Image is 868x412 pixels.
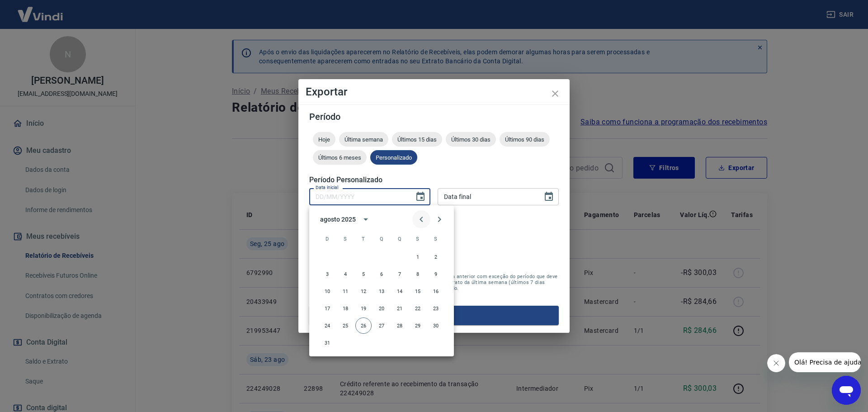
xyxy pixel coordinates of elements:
span: Última semana [339,136,388,143]
button: 8 [410,266,426,282]
button: 9 [428,266,444,282]
button: 25 [337,317,354,334]
div: Últimos 90 dias [500,132,550,147]
label: Data inicial [316,184,339,191]
button: Choose date [411,188,429,206]
span: sábado [428,230,444,248]
button: 17 [319,300,335,317]
span: sexta-feira [410,230,426,248]
span: Últimos 90 dias [500,136,550,143]
button: 18 [337,300,354,317]
button: 27 [373,317,390,334]
button: 26 [355,317,372,334]
button: 3 [319,266,335,282]
span: Últimos 15 dias [392,136,442,143]
iframe: Botão para abrir a janela de mensagens [832,376,861,405]
button: 4 [337,266,354,282]
div: Últimos 30 dias [446,132,496,147]
button: 14 [392,283,408,299]
div: Últimos 15 dias [392,132,442,147]
div: Última semana [339,132,388,147]
div: Últimos 6 meses [313,150,367,165]
iframe: Mensagem da empresa [789,352,861,372]
button: 30 [428,317,444,334]
button: 23 [428,300,444,317]
button: close [544,83,566,104]
button: 10 [319,283,335,299]
button: 20 [373,300,390,317]
span: Olá! Precisa de ajuda? [5,6,76,14]
div: Hoje [313,132,335,147]
span: terça-feira [355,230,372,248]
span: segunda-feira [337,230,354,248]
button: 7 [392,266,408,282]
button: 5 [355,266,372,282]
button: 28 [392,317,408,334]
button: 22 [410,300,426,317]
button: 21 [392,300,408,317]
button: 11 [337,283,354,299]
button: 24 [319,317,335,334]
span: Últimos 6 meses [313,154,367,161]
span: domingo [319,230,335,248]
h5: Período Personalizado [309,175,559,185]
span: Últimos 30 dias [446,136,496,143]
button: 15 [410,283,426,299]
input: DD/MM/YYYY [438,188,536,205]
button: 19 [355,300,372,317]
div: agosto 2025 [320,215,355,224]
span: quinta-feira [392,230,408,248]
button: 1 [410,249,426,265]
button: 12 [355,283,372,299]
div: Personalizado [370,150,417,165]
button: 13 [373,283,390,299]
button: 6 [373,266,390,282]
button: 31 [319,335,335,351]
button: Previous month [412,210,430,228]
h5: Período [309,112,559,121]
button: 16 [428,283,444,299]
button: Next month [430,210,448,228]
h4: Exportar [306,86,562,97]
button: Choose date [540,188,558,206]
button: 29 [410,317,426,334]
input: DD/MM/YYYY [309,188,408,205]
button: calendar view is open, switch to year view [358,212,373,227]
iframe: Fechar mensagem [767,354,785,372]
button: 2 [428,249,444,265]
span: Hoje [313,136,335,143]
span: Personalizado [370,154,417,161]
span: quarta-feira [373,230,390,248]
